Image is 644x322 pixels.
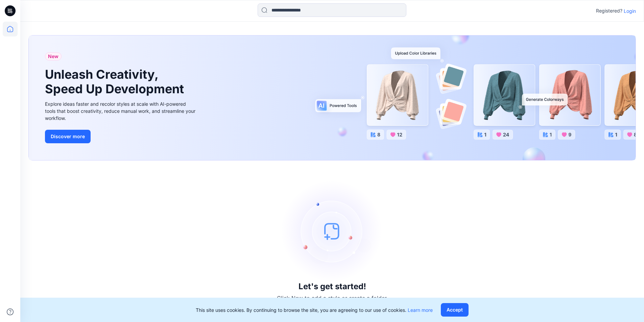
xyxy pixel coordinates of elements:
button: Accept [441,303,469,317]
div: Explore ideas faster and recolor styles at scale with AI-powered tools that boost creativity, red... [45,100,197,122]
a: Learn more [408,307,433,313]
p: Registered? [596,7,622,15]
a: Discover more [45,130,197,143]
p: Login [624,7,636,15]
button: Discover more [45,130,91,143]
h3: Let's get started! [299,282,366,291]
img: empty-state-image.svg [282,180,383,282]
span: New [48,52,58,60]
h1: Unleash Creativity, Speed Up Development [45,67,187,96]
p: Click New to add a style or create a folder. [277,294,388,302]
p: This site uses cookies. By continuing to browse the site, you are agreeing to our use of cookies. [196,306,433,314]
